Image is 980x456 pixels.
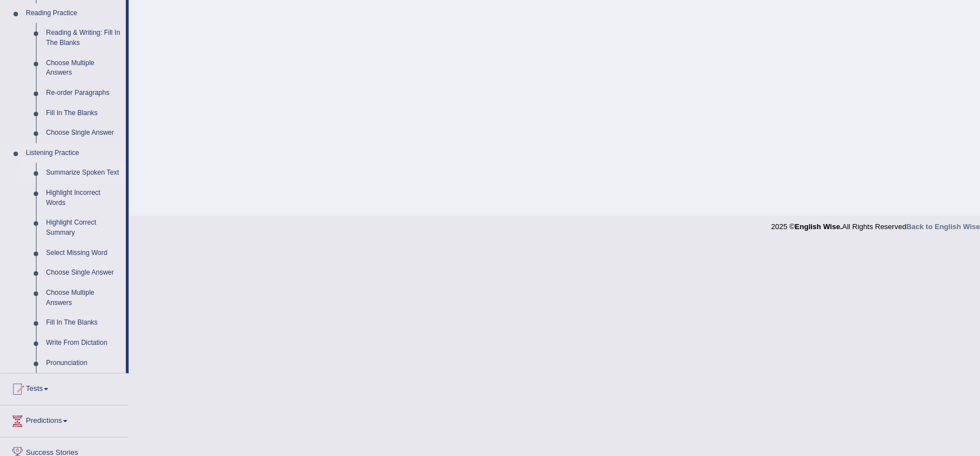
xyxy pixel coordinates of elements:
a: Pronunciation [41,353,126,373]
a: Reading Practice [21,3,126,24]
a: Choose Multiple Answers [41,283,126,313]
a: Tests [1,373,129,402]
a: Write From Dictation [41,333,126,353]
strong: English Wise. [795,222,842,231]
a: Highlight Correct Summary [41,213,126,243]
a: Listening Practice [21,143,126,163]
div: 2025 © All Rights Reserved [771,216,980,232]
a: Back to English Wise [906,222,980,231]
a: Choose Multiple Answers [41,53,126,83]
a: Select Missing Word [41,243,126,263]
a: Highlight Incorrect Words [41,183,126,213]
a: Summarize Spoken Text [41,163,126,183]
a: Choose Single Answer [41,123,126,143]
a: Predictions [1,405,129,434]
a: Choose Single Answer [41,263,126,283]
a: Reading & Writing: Fill In The Blanks [41,23,126,53]
a: Fill In The Blanks [41,103,126,124]
a: Fill In The Blanks [41,313,126,333]
a: Re-order Paragraphs [41,83,126,103]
